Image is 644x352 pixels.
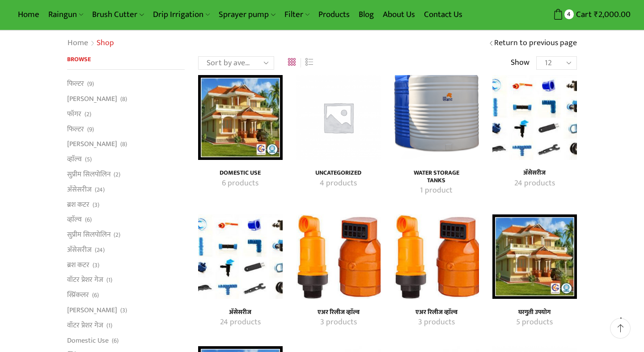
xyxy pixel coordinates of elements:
[67,318,103,333] a: वॉटर प्रेशर गेज
[67,122,84,137] a: फिल्टर
[67,167,110,182] a: सुप्रीम सिलपोलिन
[67,54,91,64] span: Browse
[306,317,371,328] a: Visit product category एअर रिलीज व्हाॅल्व
[198,56,274,70] select: Shop order
[67,303,117,318] a: [PERSON_NAME]
[296,75,381,159] img: Uncategorized
[564,9,574,19] span: 4
[404,317,469,328] a: Visit product category एअर रिलीज व्हाॅल्व
[67,212,82,227] a: व्हाॅल्व
[67,182,92,197] a: अ‍ॅसेसरीज
[418,317,455,328] mark: 3 products
[13,4,44,25] a: Home
[95,246,105,255] span: (24)
[404,309,469,316] a: Visit product category एअर रिलीज व्हाॅल्व
[539,6,631,23] a: 4 Cart ₹2,000.00
[67,106,81,122] a: फॉगर
[95,185,105,194] span: (24)
[208,309,273,316] a: Visit product category अ‍ॅसेसरीज
[394,214,479,299] a: Visit product category एअर रिलीज व्हाॅल्व
[404,185,469,197] a: Visit product category Water Storage Tanks
[67,38,89,49] a: Home
[67,38,114,49] nav: Breadcrumb
[85,215,92,224] span: (6)
[112,336,119,345] span: (6)
[93,261,99,270] span: (3)
[67,197,89,212] a: ब्रश कटर
[67,272,103,288] a: वॉटर प्रेशर गेज
[214,4,280,25] a: Sprayer pump
[85,155,92,164] span: (5)
[208,169,273,177] h4: Domestic Use
[394,214,479,299] img: एअर रिलीज व्हाॅल्व
[420,185,453,197] mark: 1 product
[511,57,530,69] span: Show
[85,110,91,119] span: (2)
[502,309,567,316] a: Visit product category घरगुती उपयोग
[306,169,371,177] a: Visit product category Uncategorized
[394,75,479,159] img: Water Storage Tanks
[67,333,109,348] a: Domestic Use
[67,137,117,152] a: [PERSON_NAME]
[306,169,371,177] h4: Uncategorized
[67,242,92,257] a: अ‍ॅसेसरीज
[502,309,567,316] h4: घरगुती उपयोग
[492,214,577,299] a: Visit product category घरगुती उपयोग
[67,152,82,167] a: व्हाॅल्व
[120,140,127,149] span: (8)
[198,75,283,159] img: Domestic Use
[306,309,371,316] h4: एअर रिलीज व्हाॅल्व
[148,4,214,25] a: Drip Irrigation
[594,8,631,21] bdi: 2,000.00
[594,8,598,21] span: ₹
[404,309,469,316] h4: एअर रिलीज व्हाॅल्व
[208,317,273,328] a: Visit product category अ‍ॅसेसरीज
[120,95,127,104] span: (8)
[502,178,567,189] a: Visit product category अ‍ॅसेसरीज
[320,178,357,189] mark: 4 products
[120,306,127,315] span: (3)
[44,4,88,25] a: Raingun
[67,92,117,107] a: [PERSON_NAME]
[222,178,258,189] mark: 6 products
[306,178,371,189] a: Visit product category Uncategorized
[87,80,94,88] span: (9)
[296,214,381,299] a: Visit product category एअर रिलीज व्हाॅल्व
[574,8,592,21] span: Cart
[378,4,419,25] a: About Us
[208,169,273,177] a: Visit product category Domestic Use
[198,214,283,299] img: अ‍ॅसेसरीज
[67,79,84,91] a: फिल्टर
[502,317,567,328] a: Visit product category घरगुती उपयोग
[502,169,567,177] a: Visit product category अ‍ॅसेसरीज
[419,4,467,25] a: Contact Us
[314,4,354,25] a: Products
[404,169,469,184] a: Visit product category Water Storage Tanks
[87,125,94,134] span: (9)
[280,4,314,25] a: Filter
[114,170,120,179] span: (2)
[494,38,577,49] a: Return to previous page
[114,230,120,239] span: (2)
[492,214,577,299] img: घरगुती उपयोग
[306,309,371,316] a: Visit product category एअर रिलीज व्हाॅल्व
[208,178,273,189] a: Visit product category Domestic Use
[67,257,89,272] a: ब्रश कटर
[88,4,148,25] a: Brush Cutter
[67,288,89,303] a: स्प्रिंकलर
[106,321,112,330] span: (1)
[92,291,99,300] span: (6)
[492,75,577,159] img: अ‍ॅसेसरीज
[67,227,110,243] a: सुप्रीम सिलपोलिन
[296,214,381,299] img: एअर रिलीज व्हाॅल्व
[502,169,567,177] h4: अ‍ॅसेसरीज
[320,317,357,328] mark: 3 products
[394,75,479,159] a: Visit product category Water Storage Tanks
[198,214,283,299] a: Visit product category अ‍ॅसेसरीज
[220,317,261,328] mark: 24 products
[106,276,112,285] span: (1)
[97,38,114,48] h1: Shop
[354,4,378,25] a: Blog
[516,317,553,328] mark: 5 products
[208,309,273,316] h4: अ‍ॅसेसरीज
